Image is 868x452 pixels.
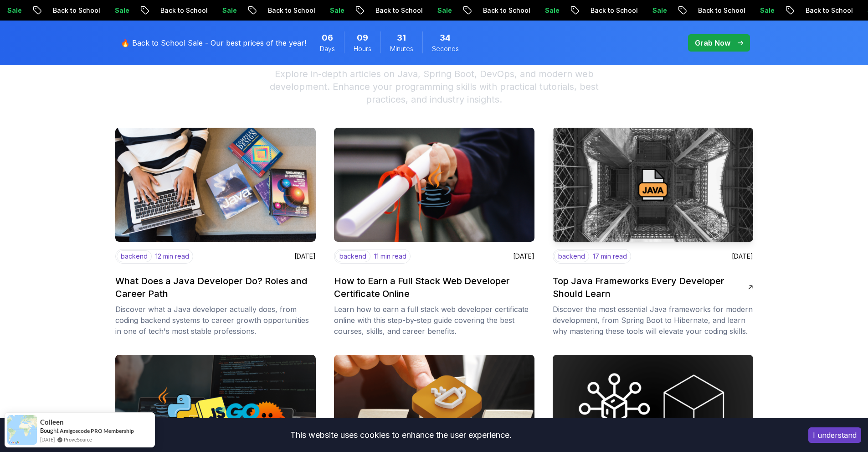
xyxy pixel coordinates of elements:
[808,427,861,443] button: Accept cookies
[440,31,451,44] span: 34 Seconds
[513,252,534,261] p: [DATE]
[833,6,862,15] p: Sale
[115,128,316,337] a: imagebackend12 min read[DATE]What Does a Java Developer Do? Roles and Career PathDiscover what a ...
[126,6,188,15] p: Back to School
[553,128,753,337] a: imagebackend17 min read[DATE]Top Java Frameworks Every Developer Should LearnDiscover the most es...
[397,31,406,44] span: 31 Minutes
[510,6,539,15] p: Sale
[334,304,534,337] p: Learn how to earn a full stack web developer certificate online with this step-by-step guide cove...
[618,6,647,15] p: Sale
[732,252,753,261] p: [DATE]
[334,128,534,242] img: image
[18,6,80,15] p: Back to School
[155,252,189,261] p: 12 min read
[695,37,730,48] p: Grab Now
[335,250,370,262] p: backend
[259,68,609,106] p: Explore in-depth articles on Java, Spring Boot, DevOps, and modern web development. Enhance your ...
[233,6,295,15] p: Back to School
[115,304,316,337] p: Discover what a Java developer actually does, from coding backend systems to career growth opport...
[117,250,152,262] p: backend
[320,44,335,53] span: Days
[341,6,403,15] p: Back to School
[725,6,755,15] p: Sale
[121,37,306,48] p: 🔥 Back to School Sale - Our best prices of the year!
[553,275,748,300] h2: Top Java Frameworks Every Developer Should Learn
[771,6,833,15] p: Back to School
[663,6,725,15] p: Back to School
[548,125,758,245] img: image
[553,304,753,337] p: Discover the most essential Java frameworks for modern development, from Spring Boot to Hibernate...
[334,275,529,300] h2: How to Earn a Full Stack Web Developer Certificate Online
[295,6,324,15] p: Sale
[40,418,64,426] span: Colleen
[40,427,59,434] span: Bought
[7,425,795,445] div: This website uses cookies to enhance the user experience.
[294,252,316,261] p: [DATE]
[354,44,371,53] span: Hours
[188,6,217,15] p: Sale
[403,6,432,15] p: Sale
[556,6,618,15] p: Back to School
[593,252,627,261] p: 17 min read
[60,427,134,434] a: Amigoscode PRO Membership
[7,415,37,445] img: provesource social proof notification image
[554,250,589,262] p: backend
[432,44,459,53] span: Seconds
[390,44,413,53] span: Minutes
[115,128,316,242] img: image
[334,128,534,337] a: imagebackend11 min read[DATE]How to Earn a Full Stack Web Developer Certificate OnlineLearn how t...
[40,436,55,443] span: [DATE]
[374,252,406,261] p: 11 min read
[357,31,368,44] span: 9 Hours
[80,6,109,15] p: Sale
[448,6,510,15] p: Back to School
[115,275,310,300] h2: What Does a Java Developer Do? Roles and Career Path
[64,436,92,443] a: ProveSource
[322,31,333,44] span: 6 Days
